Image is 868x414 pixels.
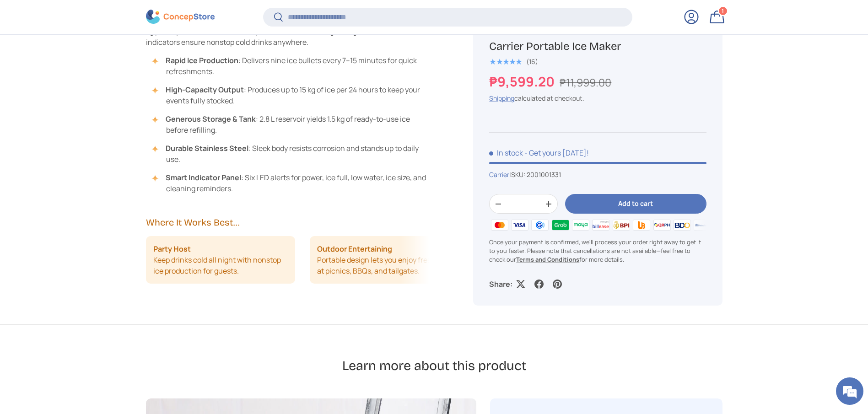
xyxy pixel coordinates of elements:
[530,218,550,232] img: gcash
[489,94,514,102] a: Shipping
[48,51,154,63] div: Chat with us now
[489,39,706,53] h1: Carrier Portable Ice Maker
[155,113,430,135] li: : 2.8 L reservoir yields 1.5 kg of ready-to-use ice before refilling.
[526,58,538,65] div: (16)
[489,57,522,65] div: 5.0 out of 5.0 stars
[692,218,712,232] img: metrobank
[516,255,579,263] a: Terms and Conditions
[53,115,126,208] span: We're online!
[509,170,561,179] span: |
[565,194,706,214] button: Add to cart
[489,170,509,179] a: Carrier
[166,85,244,95] strong: High-Capacity Output
[591,218,611,232] img: billease
[611,218,631,232] img: bpi
[153,243,191,254] strong: Party Host
[155,143,430,165] li: : Sleek body resists corrosion and stands up to daily use.
[155,84,430,106] li: : Produces up to 15 kg of ice per 24 hours to keep your events fully stocked.
[489,148,523,158] span: In stock
[150,5,172,27] div: Minimize live chat window
[155,172,430,194] li: : Six LED alerts for power, ice full, low water, ice size, and cleaning reminders.
[489,279,512,290] p: Share:
[722,8,724,15] span: 1
[342,357,526,374] h2: Learn more about this product
[524,148,589,158] p: - Get yours [DATE]!
[511,170,525,179] span: SKU:
[146,216,430,229] h2: Where It Works Best...
[166,114,256,124] strong: Generous Storage & Tank
[166,55,238,65] strong: Rapid Ice Production
[571,218,591,232] img: maya
[527,170,561,179] span: 2001001331
[310,236,459,284] li: Portable design lets you enjoy fresh ice at picnics, BBQs, and tailgates.
[672,218,692,232] img: bdo
[489,72,557,90] strong: ₱9,599.20
[631,218,652,232] img: ubp
[489,55,538,65] a: 5.0 out of 5.0 stars (16)
[317,243,392,254] strong: Outdoor Entertaining
[489,57,522,66] span: ★★★★★
[489,93,706,103] div: calculated at checkout.
[510,218,530,232] img: visa
[5,250,174,282] textarea: Type your message and hit 'Enter'
[560,75,611,89] s: ₱11,999.00
[652,218,672,232] img: qrph
[489,237,706,264] p: Once your payment is confirmed, we'll process your order right away to get it to you faster. Plea...
[146,10,215,24] img: ConcepStore
[166,172,241,183] strong: Smart Indicator Panel
[155,55,430,77] li: : Delivers nine ice bullets every 7–15 minutes for quick refreshments.
[489,218,509,232] img: master
[166,143,248,153] strong: Durable Stainless Steel
[550,218,570,232] img: grabpay
[146,236,296,284] li: Keep drinks cold all night with nonstop ice production for guests.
